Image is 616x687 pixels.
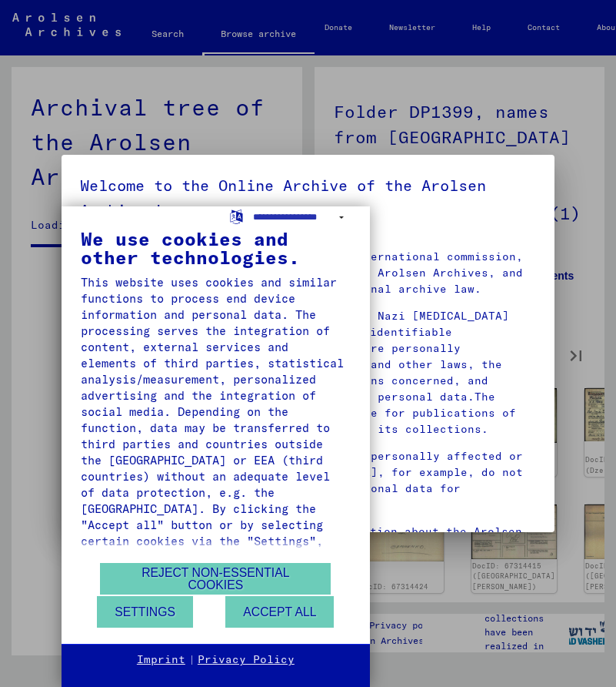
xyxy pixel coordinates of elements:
a: Privacy Policy [198,652,295,668]
button: Reject non-essential cookies [100,563,331,595]
button: Settings [97,596,193,628]
button: Accept all [225,596,334,628]
a: Imprint [137,652,185,668]
div: This website uses cookies and similar functions to process end device information and personal da... [81,274,351,630]
div: We use cookies and other technologies. [81,230,351,266]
